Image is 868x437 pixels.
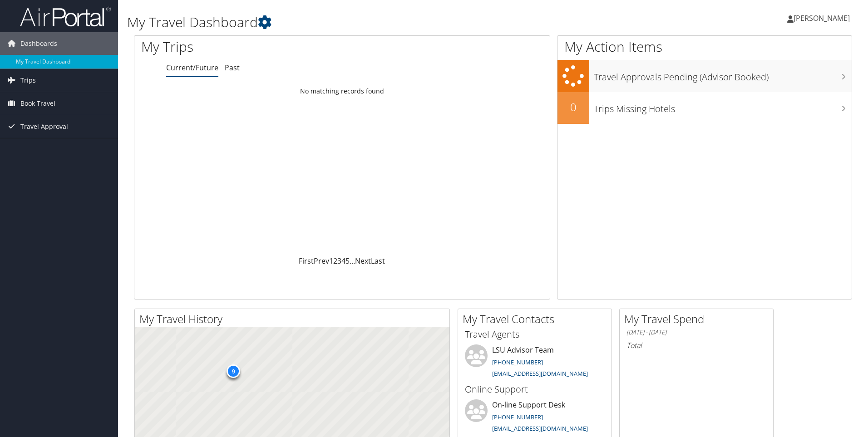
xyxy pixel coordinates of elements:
div: 9 [227,364,240,378]
h2: My Travel Spend [624,311,773,327]
h3: Travel Agents [465,328,605,341]
h3: Online Support [465,383,605,396]
h3: Trips Missing Hotels [594,98,852,115]
img: airportal-logo.png [20,6,111,27]
span: … [350,256,355,266]
a: 0Trips Missing Hotels [557,92,852,124]
h1: My Trips [141,37,370,56]
a: Past [225,63,240,73]
a: Current/Future [166,63,218,73]
a: [EMAIL_ADDRESS][DOMAIN_NAME] [492,369,588,378]
a: Prev [314,256,329,266]
a: Last [371,256,385,266]
h2: 0 [557,99,589,115]
h1: My Action Items [557,37,852,56]
h3: Travel Approvals Pending (Advisor Booked) [594,66,852,83]
h2: My Travel Contacts [463,311,612,327]
h2: My Travel History [139,311,449,327]
span: Book Travel [20,92,55,115]
li: On-line Support Desk [460,399,609,437]
h1: My Travel Dashboard [127,13,615,32]
a: Next [355,256,371,266]
a: First [299,256,314,266]
a: 1 [329,256,333,266]
a: [EMAIL_ADDRESS][DOMAIN_NAME] [492,424,588,432]
span: [PERSON_NAME] [794,13,850,23]
a: [PERSON_NAME] [787,5,859,32]
a: [PHONE_NUMBER] [492,358,543,366]
a: 2 [333,256,337,266]
li: LSU Advisor Team [460,344,609,382]
a: Travel Approvals Pending (Advisor Booked) [557,60,852,92]
a: 4 [341,256,345,266]
span: Trips [20,69,36,92]
h6: [DATE] - [DATE] [626,328,766,337]
h6: Total [626,340,766,350]
a: 3 [337,256,341,266]
span: Travel Approval [20,115,68,138]
a: [PHONE_NUMBER] [492,413,543,421]
td: No matching records found [134,83,550,99]
a: 5 [345,256,350,266]
span: Dashboards [20,32,57,55]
